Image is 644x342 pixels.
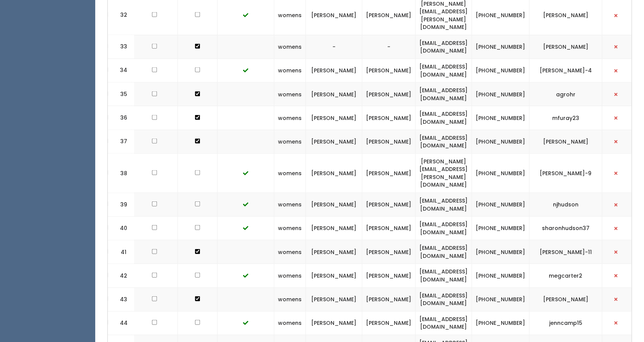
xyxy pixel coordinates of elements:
td: 33 [108,35,134,59]
td: [EMAIL_ADDRESS][DOMAIN_NAME] [415,264,472,288]
td: [EMAIL_ADDRESS][DOMAIN_NAME] [415,83,472,106]
td: [PERSON_NAME] [362,288,415,311]
td: [PERSON_NAME] [362,106,415,130]
td: [PHONE_NUMBER] [472,59,529,83]
td: womens [274,193,306,217]
td: [PHONE_NUMBER] [472,193,529,217]
td: [PERSON_NAME][EMAIL_ADDRESS][PERSON_NAME][DOMAIN_NAME] [415,153,472,193]
td: [EMAIL_ADDRESS][DOMAIN_NAME] [415,59,472,83]
td: womens [274,83,306,106]
td: [PHONE_NUMBER] [472,311,529,335]
td: 39 [108,193,134,217]
td: mfuray23 [529,106,602,130]
td: [PERSON_NAME] [306,240,362,264]
td: womens [274,106,306,130]
td: megcarter2 [529,264,602,288]
td: - [306,35,362,59]
td: [PERSON_NAME] [306,217,362,240]
td: jenncamp15 [529,311,602,335]
td: [EMAIL_ADDRESS][DOMAIN_NAME] [415,35,472,59]
td: 44 [108,311,134,335]
td: womens [274,288,306,311]
td: 36 [108,106,134,130]
td: [PHONE_NUMBER] [472,153,529,193]
td: [EMAIL_ADDRESS][DOMAIN_NAME] [415,193,472,217]
td: womens [274,35,306,59]
td: [EMAIL_ADDRESS][DOMAIN_NAME] [415,106,472,130]
td: [PERSON_NAME] [306,59,362,83]
td: [PERSON_NAME]-9 [529,153,602,193]
td: [PHONE_NUMBER] [472,240,529,264]
td: [PERSON_NAME] [362,217,415,240]
td: [PHONE_NUMBER] [472,83,529,106]
td: [PERSON_NAME] [362,83,415,106]
td: [PERSON_NAME] [362,264,415,288]
td: [PERSON_NAME] [362,59,415,83]
td: - [362,35,415,59]
td: [PERSON_NAME] [529,288,602,311]
td: womens [274,59,306,83]
td: [PHONE_NUMBER] [472,264,529,288]
td: [PHONE_NUMBER] [472,106,529,130]
td: womens [274,240,306,264]
td: [PERSON_NAME] [306,288,362,311]
td: [PHONE_NUMBER] [472,35,529,59]
td: [PERSON_NAME] [306,264,362,288]
td: [EMAIL_ADDRESS][DOMAIN_NAME] [415,311,472,335]
td: [PHONE_NUMBER] [472,217,529,240]
td: [PERSON_NAME] [362,153,415,193]
td: [EMAIL_ADDRESS][DOMAIN_NAME] [415,240,472,264]
td: [PERSON_NAME] [362,311,415,335]
td: [EMAIL_ADDRESS][DOMAIN_NAME] [415,130,472,153]
td: [PERSON_NAME] [306,193,362,217]
td: [PERSON_NAME]-11 [529,240,602,264]
td: [PERSON_NAME] [306,311,362,335]
td: womens [274,264,306,288]
td: [PERSON_NAME] [529,35,602,59]
td: 37 [108,130,134,153]
td: 42 [108,264,134,288]
td: [PERSON_NAME] [529,130,602,153]
td: womens [274,311,306,335]
td: 43 [108,288,134,311]
td: womens [274,153,306,193]
td: 38 [108,153,134,193]
td: sharonhudson37 [529,217,602,240]
td: womens [274,130,306,153]
td: njhudson [529,193,602,217]
td: 35 [108,83,134,106]
td: 40 [108,217,134,240]
td: [PERSON_NAME]-4 [529,59,602,83]
td: [PERSON_NAME] [306,106,362,130]
td: womens [274,217,306,240]
td: [EMAIL_ADDRESS][DOMAIN_NAME] [415,217,472,240]
td: [PERSON_NAME] [362,130,415,153]
td: [PERSON_NAME] [306,130,362,153]
td: [PERSON_NAME] [362,240,415,264]
td: agrohr [529,83,602,106]
td: [EMAIL_ADDRESS][DOMAIN_NAME] [415,288,472,311]
td: [PERSON_NAME] [362,193,415,217]
td: [PERSON_NAME] [306,153,362,193]
td: [PERSON_NAME] [306,83,362,106]
td: [PHONE_NUMBER] [472,288,529,311]
td: 34 [108,59,134,83]
td: 41 [108,240,134,264]
td: [PHONE_NUMBER] [472,130,529,153]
